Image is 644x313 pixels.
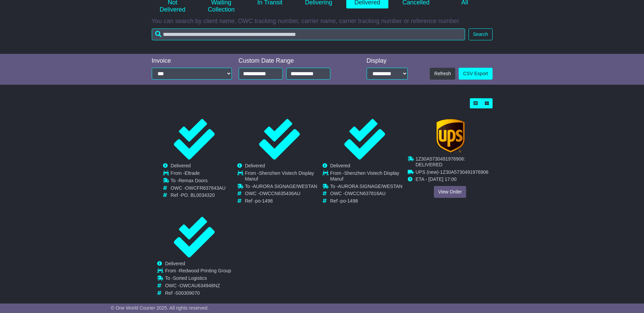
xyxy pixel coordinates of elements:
[416,177,457,182] span: ETA - [DATE] 17:00
[111,305,209,311] span: © One World Courier 2025. All rights reserved.
[245,184,322,191] td: To -
[434,186,466,198] a: View Order
[171,178,226,185] td: To -
[430,68,455,80] button: Refresh
[468,28,492,40] button: Search
[245,198,322,204] td: Ref -
[171,185,226,193] td: OWC -
[245,191,322,198] td: OWC -
[330,184,407,191] td: To -
[330,170,407,184] td: From -
[165,268,231,275] td: From -
[330,170,400,182] span: Shenzhen Vistech Display Manuf
[165,261,185,266] span: Delivered
[165,290,231,296] td: Ref -
[185,185,225,191] span: OWCFR637843AU
[171,192,226,198] td: Ref -
[165,283,231,290] td: OWC -
[171,163,191,168] span: Delivered
[152,18,493,25] p: You can search by client name, OWC tracking number, carrier name, carrier tracking number or refe...
[416,169,439,175] span: UPS (new)
[416,169,492,177] td: -
[416,156,465,167] span: 1Z30A5730491976906: DELIVERED
[245,170,314,182] span: Shenzhen Vistech Display Manuf
[330,198,407,204] td: Ref -
[173,275,207,281] span: Sorted Logistics
[185,170,200,176] span: Eltrade
[165,275,231,283] td: To -
[345,191,386,196] span: OWCCN637816AU
[367,57,408,65] div: Display
[152,57,232,65] div: Invoice
[338,184,403,189] span: AURORA SIGNAGE/WESTAN
[436,119,465,153] img: GetCarrierServiceLogo
[245,163,265,168] span: Delivered
[245,170,322,184] td: From -
[179,178,208,183] span: Remax Doors
[181,192,215,198] span: PO. BL0034320
[171,170,226,178] td: From -
[440,169,488,175] span: 1Z30A5730491976906
[330,191,407,198] td: OWC -
[253,184,317,189] span: AURORA SIGNAGE/WESTAN
[341,198,358,204] span: po-1498
[255,198,273,204] span: po-1498
[179,268,231,273] span: Redwood Printing Group
[459,68,492,80] a: CSV Export
[180,283,220,288] span: OWCAU634948NZ
[330,163,350,168] span: Delivered
[259,191,300,196] span: OWCCN635436AU
[239,57,348,65] div: Custom Date Range
[176,290,200,296] span: S00309070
